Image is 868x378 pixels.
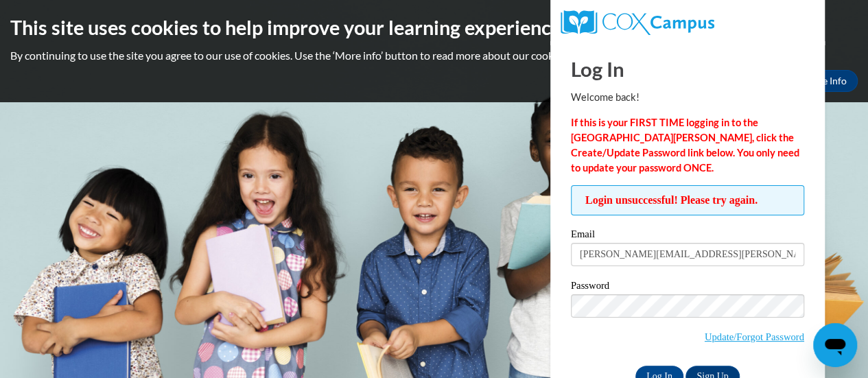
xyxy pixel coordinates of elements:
label: Password [571,281,804,294]
span: Login unsuccessful! Please try again. [571,185,804,215]
iframe: Button to launch messaging window [813,323,857,367]
p: Welcome back! [571,90,804,105]
img: COX Campus [561,10,714,35]
a: Update/Forgot Password [705,331,804,342]
label: Email [571,229,804,243]
h1: Log In [571,55,804,83]
p: By continuing to use the site you agree to our use of cookies. Use the ‘More info’ button to read... [10,48,858,63]
h2: This site uses cookies to help improve your learning experience. [10,14,858,41]
strong: If this is your FIRST TIME logging in to the [GEOGRAPHIC_DATA][PERSON_NAME], click the Create/Upd... [571,117,799,174]
a: More Info [793,70,858,92]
